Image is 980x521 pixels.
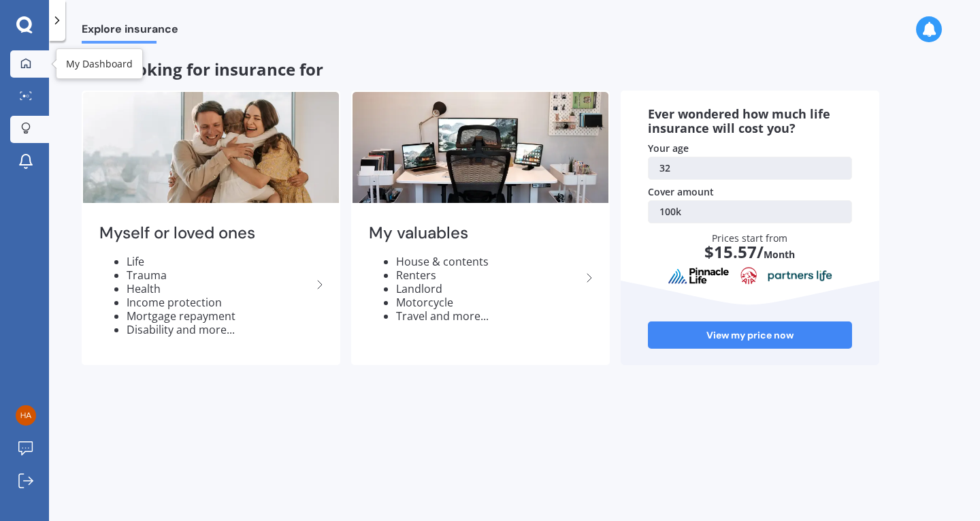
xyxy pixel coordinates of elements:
[127,309,312,323] li: Mortgage repayment
[396,296,581,309] li: Motorcycle
[648,200,852,223] a: 100k
[740,267,757,285] img: aia
[16,405,36,426] img: b5ea30830a1ad966456377244d703b55
[127,255,312,268] li: Life
[648,321,852,349] a: View my price now
[648,142,852,155] div: Your age
[369,223,581,244] h2: My valuables
[668,267,730,285] img: pinnacle
[768,270,833,282] img: partnersLife
[127,323,312,336] li: Disability and more...
[83,92,339,203] img: Myself or loved ones
[396,268,581,282] li: Renters
[396,309,581,323] li: Travel and more...
[764,248,795,261] span: Month
[648,157,852,180] a: 32
[127,282,312,296] li: Health
[99,223,312,244] h2: Myself or loved ones
[82,58,323,80] span: I am looking for insurance for
[648,185,852,199] div: Cover amount
[662,232,838,274] div: Prices start from
[127,296,312,309] li: Income protection
[396,282,581,296] li: Landlord
[353,92,608,203] img: My valuables
[396,255,581,268] li: House & contents
[648,107,852,136] div: Ever wondered how much life insurance will cost you?
[82,22,178,41] span: Explore insurance
[704,240,764,263] span: $ 15.57 /
[66,57,133,71] div: My Dashboard
[127,268,312,282] li: Trauma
